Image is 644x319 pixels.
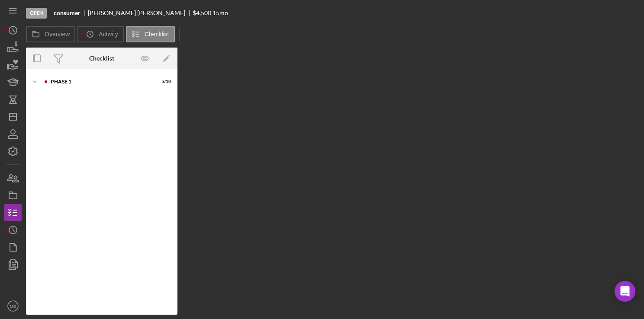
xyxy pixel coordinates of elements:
[45,31,70,38] label: Overview
[26,26,75,42] button: Overview
[145,31,169,38] label: Checklist
[213,10,228,16] div: 15 mo
[615,281,635,302] div: Open Intercom Messenger
[54,10,80,16] b: consumer
[193,9,211,16] span: $4,500
[51,79,149,84] div: Phase 1
[10,304,16,309] text: MB
[77,26,123,42] button: Activity
[88,10,193,16] div: [PERSON_NAME] [PERSON_NAME]
[4,297,22,315] button: MB
[126,26,175,42] button: Checklist
[89,55,114,62] div: Checklist
[99,31,118,38] label: Activity
[155,79,171,84] div: 5 / 10
[26,8,47,19] div: Open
